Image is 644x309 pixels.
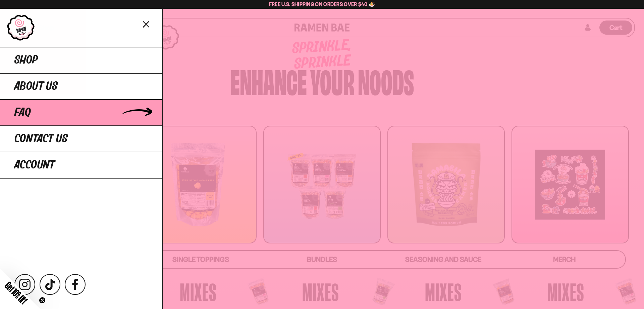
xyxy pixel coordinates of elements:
[39,297,46,304] button: Close teaser
[141,18,152,30] button: Close menu
[269,1,375,7] span: Free U.S. Shipping on Orders over $40 🍜
[14,133,68,145] span: Contact Us
[14,54,38,66] span: Shop
[3,280,29,306] span: Get 10% Off
[14,107,31,119] span: FAQ
[14,80,58,92] span: About Us
[14,159,55,171] span: Account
